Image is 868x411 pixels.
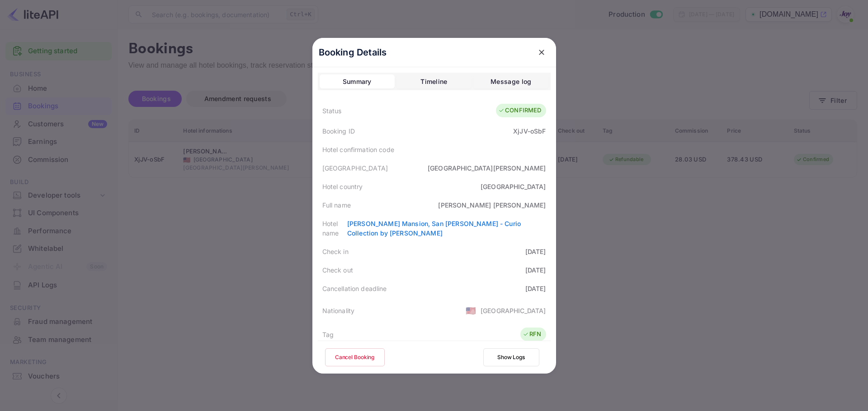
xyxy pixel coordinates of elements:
[513,126,546,136] div: XjJV-oSbF
[533,44,550,60] button: close
[322,200,351,210] div: Full name
[491,76,531,87] div: Message log
[343,76,372,87] div: Summary
[473,74,548,89] button: Message log
[420,76,447,87] div: Timeline
[483,348,539,366] button: Show Logs
[322,126,355,136] div: Booking ID
[525,247,546,256] div: [DATE]
[498,106,541,115] div: CONFIRMED
[325,348,385,366] button: Cancel Booking
[481,306,546,315] div: [GEOGRAPHIC_DATA]
[322,145,394,154] div: Hotel confirmation code
[396,74,472,89] button: Timeline
[481,182,546,191] div: [GEOGRAPHIC_DATA]
[523,330,541,339] div: RFN
[320,74,395,89] button: Summary
[319,46,387,59] p: Booking Details
[525,284,546,293] div: [DATE]
[322,163,388,173] div: [GEOGRAPHIC_DATA]
[322,182,363,191] div: Hotel country
[322,306,355,315] div: Nationality
[322,219,347,238] div: Hotel name
[322,330,334,339] div: Tag
[428,163,546,173] div: [GEOGRAPHIC_DATA][PERSON_NAME]
[322,106,342,115] div: Status
[322,247,349,256] div: Check in
[466,302,476,319] span: United States
[525,265,546,275] div: [DATE]
[347,220,521,237] a: [PERSON_NAME] Mansion, San [PERSON_NAME] - Curio Collection by [PERSON_NAME]
[438,200,546,210] div: [PERSON_NAME] [PERSON_NAME]
[322,284,387,293] div: Cancellation deadline
[322,265,353,275] div: Check out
